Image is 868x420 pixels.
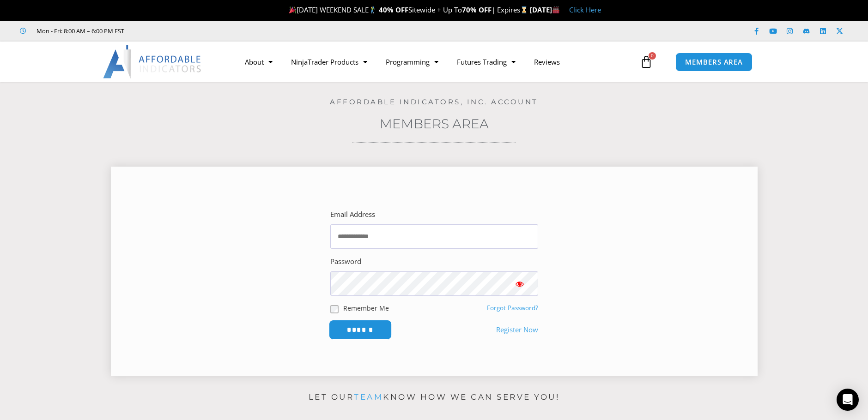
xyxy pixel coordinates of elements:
strong: 70% OFF [462,5,492,14]
p: Let our know how we can serve you! [111,390,758,405]
a: Programming [376,51,448,72]
a: Members Area [380,116,489,132]
a: Affordable Indicators, Inc. Account [330,97,538,106]
span: [DATE] WEEKEND SALE Sitewide + Up To | Expires [287,5,529,14]
img: LogoAI | Affordable Indicators – NinjaTrader [103,45,202,78]
iframe: Customer reviews powered by Trustpilot [137,26,276,36]
img: 🏌️‍♂️ [369,6,376,13]
label: Email Address [330,208,375,221]
a: NinjaTrader Products [282,51,376,72]
span: MEMBERS AREA [685,59,743,66]
span: 0 [649,52,656,60]
div: Open Intercom Messenger [837,389,859,411]
a: team [354,392,383,402]
span: Mon - Fri: 8:00 AM – 6:00 PM EST [34,25,124,36]
button: Show password [501,271,538,296]
strong: 40% OFF [379,5,408,14]
label: Password [330,255,361,268]
a: About [236,51,282,72]
a: Click Here [569,5,601,14]
img: ⌛ [521,6,528,13]
a: 0 [626,48,667,75]
a: Forgot Password? [487,304,538,312]
nav: Menu [236,51,637,72]
a: Reviews [525,51,569,72]
label: Remember Me [343,303,389,313]
a: Futures Trading [448,51,525,72]
a: Register Now [496,324,538,336]
img: 🎉 [289,6,296,13]
img: 🏭 [552,6,559,13]
strong: [DATE] [530,5,560,14]
a: MEMBERS AREA [675,53,753,72]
